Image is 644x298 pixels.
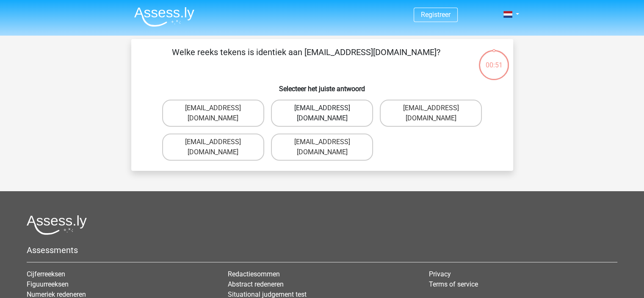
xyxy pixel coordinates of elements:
[27,215,87,235] img: Assessly logo
[162,100,264,127] label: [EMAIL_ADDRESS][DOMAIN_NAME]
[271,100,373,127] label: [EMAIL_ADDRESS][DOMAIN_NAME]
[134,7,194,27] img: Assessly
[162,134,264,161] label: [EMAIL_ADDRESS][DOMAIN_NAME]
[429,270,451,278] a: Privacy
[271,134,373,161] label: [EMAIL_ADDRESS][DOMAIN_NAME]
[421,11,451,19] a: Registreer
[478,49,510,70] div: 00:51
[27,280,69,288] a: Figuurreeksen
[228,280,284,288] a: Abstract redeneren
[380,100,482,127] label: [EMAIL_ADDRESS][DOMAIN_NAME]
[27,245,617,255] h5: Assessments
[145,78,500,93] h6: Selecteer het juiste antwoord
[27,270,65,278] a: Cijferreeksen
[228,270,280,278] a: Redactiesommen
[429,280,478,288] a: Terms of service
[145,46,468,71] p: Welke reeks tekens is identiek aan [EMAIL_ADDRESS][DOMAIN_NAME]?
